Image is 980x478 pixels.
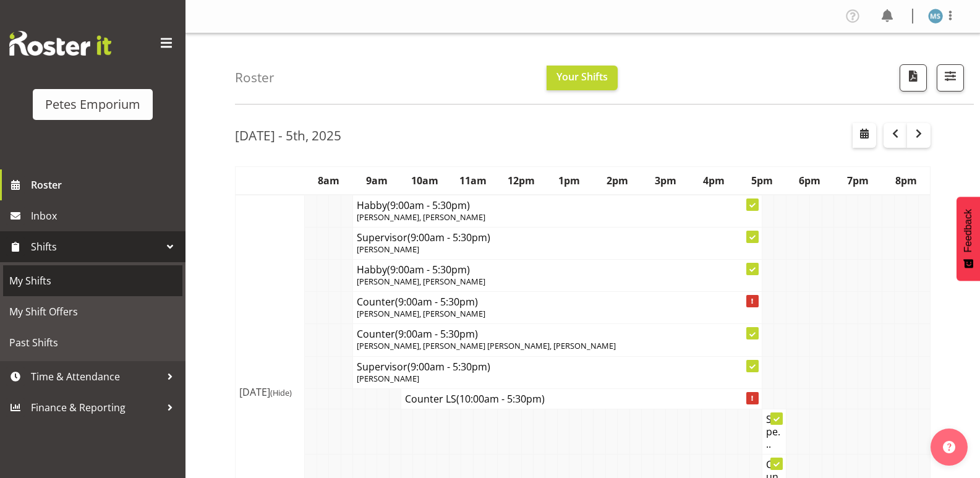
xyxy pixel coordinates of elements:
[766,413,782,450] h4: Supe...
[547,66,618,90] button: Your Shifts
[9,302,176,321] span: My Shift Offers
[357,296,757,308] h4: Counter
[937,64,964,92] button: Filter Shifts
[45,95,140,114] div: Petes Emporium
[497,166,545,195] th: 12pm
[270,387,292,398] span: (Hide)
[689,166,738,195] th: 4pm
[401,166,450,195] th: 10am
[357,231,757,244] h4: Supervisor
[31,398,161,417] span: Finance & Reporting
[407,360,490,373] span: (9:00am - 5:30pm)
[305,166,353,195] th: 8am
[357,373,419,384] span: [PERSON_NAME]
[31,176,179,194] span: Roster
[357,361,757,373] h4: Supervisor
[357,308,485,319] span: [PERSON_NAME], [PERSON_NAME]
[357,276,485,287] span: [PERSON_NAME], [PERSON_NAME]
[642,166,690,195] th: 3pm
[853,123,876,148] button: Select a specific date within the roster.
[957,197,980,281] button: Feedback - Show survey
[357,199,757,211] h4: Habby
[928,9,943,23] img: maureen-sellwood712.jpg
[31,237,161,256] span: Shifts
[456,392,545,406] span: (10:00am - 5:30pm)
[882,166,931,195] th: 8pm
[395,327,478,341] span: (9:00am - 5:30pm)
[407,231,490,244] span: (9:00am - 5:30pm)
[900,64,927,92] button: Download a PDF of the roster according to the set date range.
[9,31,111,56] img: Rosterit website logo
[786,166,834,195] th: 6pm
[405,393,758,405] h4: Counter LS
[3,296,182,327] a: My Shift Offers
[594,166,642,195] th: 2pm
[738,166,786,195] th: 5pm
[31,367,161,386] span: Time & Attendance
[3,265,182,296] a: My Shifts
[357,340,616,351] span: [PERSON_NAME], [PERSON_NAME] [PERSON_NAME], [PERSON_NAME]
[387,263,470,276] span: (9:00am - 5:30pm)
[449,166,497,195] th: 11am
[3,327,182,358] a: Past Shifts
[235,70,275,85] h4: Roster
[834,166,882,195] th: 7pm
[357,244,419,255] span: [PERSON_NAME]
[31,207,179,225] span: Inbox
[943,441,955,453] img: help-xxl-2.png
[357,328,757,340] h4: Counter
[556,70,608,83] span: Your Shifts
[235,127,341,143] h2: [DATE] - 5th, 2025
[387,198,470,212] span: (9:00am - 5:30pm)
[545,166,594,195] th: 1pm
[9,271,176,290] span: My Shifts
[353,166,401,195] th: 9am
[395,295,478,309] span: (9:00am - 5:30pm)
[9,333,176,352] span: Past Shifts
[963,209,974,252] span: Feedback
[357,211,485,223] span: [PERSON_NAME], [PERSON_NAME]
[357,263,757,276] h4: Habby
